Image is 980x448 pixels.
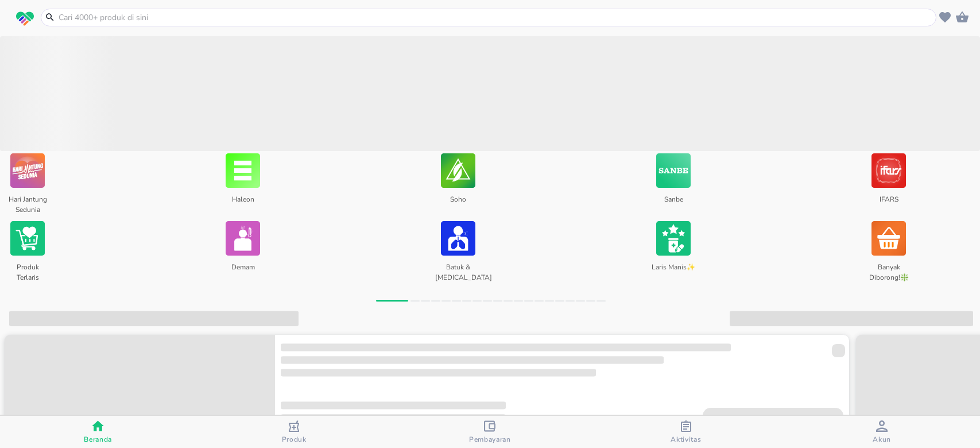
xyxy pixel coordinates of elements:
[226,151,260,190] img: Haleon
[10,151,45,190] img: Hari Jantung Sedunia
[10,219,45,258] img: Produk Terlaris
[650,190,696,212] p: Sanbe
[57,11,933,24] input: Cari 4000+ produk di sini
[5,258,50,280] p: Produk Terlaris
[656,219,691,258] img: Laris Manis✨
[392,416,588,448] button: Pembayaran
[469,435,511,444] span: Pembayaran
[441,219,475,258] img: Batuk & Flu
[671,435,701,444] span: Aktivitas
[784,416,980,448] button: Akun
[226,219,260,258] img: Demam
[441,151,475,190] img: Soho
[871,219,906,258] img: Banyak Diborong!❇️
[435,190,481,212] p: Soho
[16,11,34,26] img: logo_swiperx_s.bd005f3b.svg
[588,416,784,448] button: Aktivitas
[435,258,481,280] p: Batuk & [MEDICAL_DATA]
[866,190,911,212] p: IFARS
[871,151,906,190] img: IFARS
[84,435,112,444] span: Beranda
[220,258,265,280] p: Demam
[282,435,307,444] span: Produk
[873,435,891,444] span: Akun
[656,151,691,190] img: Sanbe
[5,190,50,212] p: Hari Jantung Sedunia
[866,258,911,280] p: Banyak Diborong!❇️
[650,258,696,280] p: Laris Manis✨
[220,190,265,212] p: Haleon
[196,416,392,448] button: Produk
